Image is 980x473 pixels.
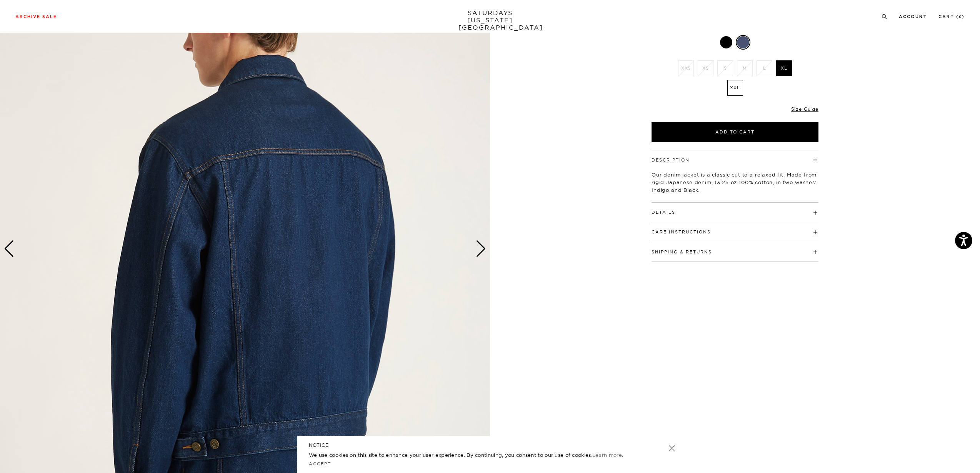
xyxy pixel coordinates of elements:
label: XL [776,60,792,76]
div: Next slide [476,240,486,257]
h5: NOTICE [309,442,671,449]
a: Size Guide [791,106,818,112]
button: Description [652,158,690,162]
p: Our denim jacket is a classic cut to a relaxed fit. Made from rigid Japanese denim, 13.25 oz 100%... [652,171,818,194]
button: Care Instructions [652,230,711,234]
a: Account [899,15,927,19]
button: Details [652,210,675,215]
p: We use cookies on this site to enhance your user experience. By continuing, you consent to our us... [309,451,644,459]
button: Add to Cart [652,122,818,142]
a: Accept [309,461,331,466]
div: Previous slide [4,240,14,257]
a: Archive Sale [15,15,57,19]
small: 0 [959,15,962,19]
label: XXL [727,80,743,96]
a: Learn more [592,452,622,458]
button: Shipping & Returns [652,250,712,254]
a: Cart (0) [938,15,965,19]
a: SATURDAYS[US_STATE][GEOGRAPHIC_DATA] [458,9,522,31]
